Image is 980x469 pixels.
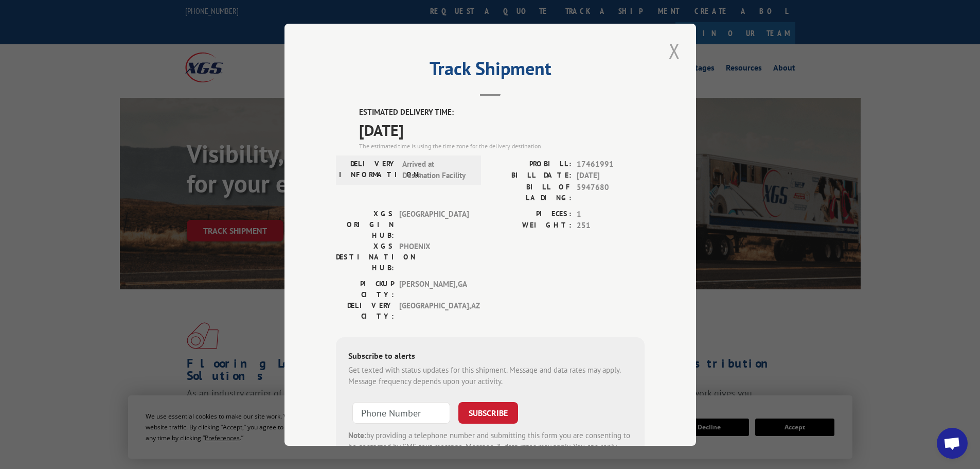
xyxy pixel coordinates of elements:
[666,37,683,65] button: Close modal
[336,208,394,240] label: XGS ORIGIN HUB:
[577,220,645,232] span: 251
[336,240,394,273] label: XGS DESTINATION HUB:
[490,170,572,182] label: BILL DATE:
[577,170,645,182] span: [DATE]
[348,430,366,440] strong: Note:
[336,278,394,300] label: PICKUP CITY:
[577,208,645,220] span: 1
[490,181,572,203] label: BILL OF LADING:
[359,118,645,141] span: [DATE]
[399,208,469,240] span: [GEOGRAPHIC_DATA]
[402,158,472,181] span: Arrived at Destination Facility
[577,158,645,170] span: 17461991
[359,141,645,150] div: The estimated time is using the time zone for the delivery destination.
[490,220,572,232] label: WEIGHT:
[399,240,469,273] span: PHOENIX
[577,181,645,203] span: 5947680
[348,349,632,364] div: Subscribe to alerts
[348,429,632,464] div: by providing a telephone number and submitting this form you are consenting to be contacted by SM...
[937,428,968,459] a: Open chat
[399,278,469,300] span: [PERSON_NAME] , GA
[490,208,572,220] label: PIECES:
[336,61,645,81] h2: Track Shipment
[336,300,394,321] label: DELIVERY CITY:
[399,300,469,321] span: [GEOGRAPHIC_DATA] , AZ
[490,158,572,170] label: PROBILL:
[458,402,518,423] button: SUBSCRIBE
[352,402,450,423] input: Phone Number
[339,158,397,181] label: DELIVERY INFORMATION:
[348,364,632,387] div: Get texted with status updates for this shipment. Message and data rates may apply. Message frequ...
[359,107,645,118] label: ESTIMATED DELIVERY TIME:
